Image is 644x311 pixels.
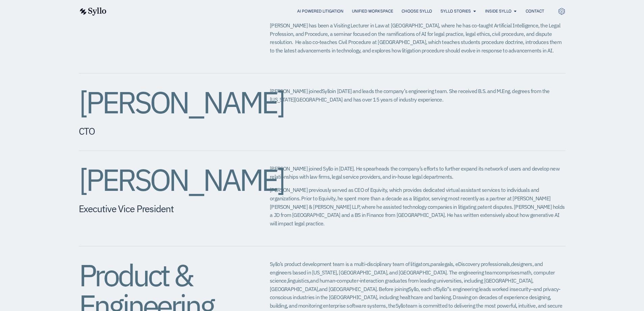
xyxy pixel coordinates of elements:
[402,8,432,14] a: Choose Syllo
[442,96,443,103] span: .
[440,8,471,14] a: Syllo Stories
[270,277,533,292] span: and human-computer-interaction graduates from leading universities, including [GEOGRAPHIC_DATA], ...
[270,88,322,94] span: [PERSON_NAME] joined
[120,8,544,15] div: Menu Toggle
[270,261,430,267] span: Syllo’s product development team is a multi-disciplinary team of litigators,
[79,203,243,215] h5: Executive Vice President​
[270,186,565,227] span: [PERSON_NAME] previously served as CEO of Equivity, which provides dedicated virtual assistant se...
[447,286,448,292] span: ‘
[430,261,511,267] span: paralegals, eDiscovery professionals,
[79,164,243,195] h2: [PERSON_NAME]
[288,277,310,284] span: linguistics,
[322,88,332,94] span: Syllo
[79,87,243,117] h2: [PERSON_NAME]
[485,8,511,14] a: Inside Syllo
[513,286,531,292] span: security
[396,302,406,309] span: Syllo
[531,286,533,292] span: –
[297,8,343,14] a: AI Powered Litigation
[270,88,549,103] span: in [DATE] and leads the company’s engineering team. She received B.S. and M.Eng. degrees from the...
[352,8,393,14] a: Unified Workspace
[270,165,559,180] span: [PERSON_NAME] joined Syllo in [DATE]. He spearheads the company’s efforts to further expand its n...
[437,286,447,292] span: Syllo
[497,269,520,276] span: comprises
[120,8,544,15] nav: Menu
[319,286,408,292] span: and [GEOGRAPHIC_DATA]. Before joining
[448,286,449,292] span: ‘
[526,8,544,14] a: Contact
[270,22,562,54] span: [PERSON_NAME] has been a Visiting Lecturer in Law at [GEOGRAPHIC_DATA], where he has co-taught Ar...
[79,7,106,16] img: syllo
[419,286,437,292] span: , each of
[449,286,513,292] span: s engineering leads worked in
[79,126,243,137] h5: CTO
[270,286,560,309] span: and privacy-conscious industries in the [GEOGRAPHIC_DATA], including healthcare and banking. Draw...
[270,261,543,276] span: designers, and engineers based in [US_STATE], [GEOGRAPHIC_DATA], and [GEOGRAPHIC_DATA]. The engin...
[408,286,419,292] span: Syllo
